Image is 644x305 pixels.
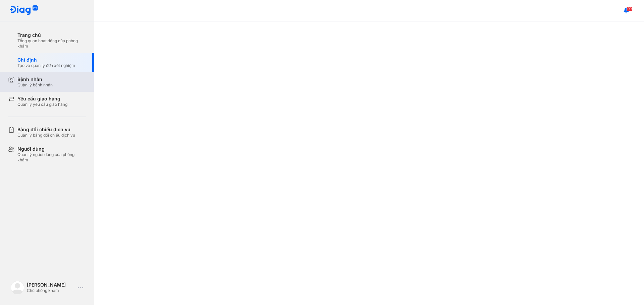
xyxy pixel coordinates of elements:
[17,146,86,152] div: Người dùng
[17,133,75,138] div: Quản lý bảng đối chiếu dịch vụ
[17,63,75,68] div: Tạo và quản lý đơn xét nghiệm
[627,6,633,11] span: 99
[17,96,67,102] div: Yêu cầu giao hàng
[17,102,67,107] div: Quản lý yêu cầu giao hàng
[17,57,75,63] div: Chỉ định
[27,288,75,293] div: Chủ phòng khám
[17,127,75,133] div: Bảng đối chiếu dịch vụ
[17,152,86,163] div: Quản lý người dùng của phòng khám
[27,282,75,288] div: [PERSON_NAME]
[9,5,38,16] img: logo
[17,82,53,88] div: Quản lý bệnh nhân
[11,281,24,294] img: logo
[17,76,53,82] div: Bệnh nhân
[17,32,86,38] div: Trang chủ
[17,38,86,49] div: Tổng quan hoạt động của phòng khám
